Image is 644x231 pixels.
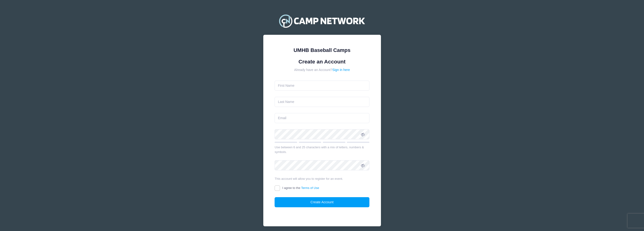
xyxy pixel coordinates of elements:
[275,145,369,154] div: Use between 6 and 25 characters with a mix of letters, numbers & symbols.
[275,46,369,54] div: UMHB Baseball Camps
[332,68,350,72] a: Sign in here
[275,59,369,65] h1: Create an Account
[275,67,369,72] div: Already have an Account?
[275,197,369,207] button: Create Account
[277,12,367,30] img: Camp Network
[282,186,319,190] span: I agree to the
[301,186,319,190] a: Terms of Use
[275,176,369,181] div: This account will allow you to register for an event.
[275,113,369,123] input: Email
[275,185,280,191] input: I agree to theTerms of Use
[275,97,369,107] input: Last Name
[275,81,369,91] input: First Name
